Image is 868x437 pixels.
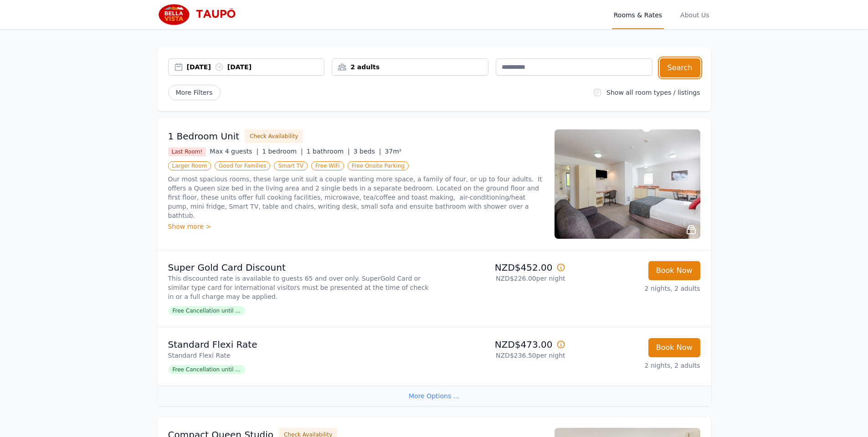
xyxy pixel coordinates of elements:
[168,147,206,156] span: Last Room!
[168,161,211,170] span: Larger Room
[168,351,431,360] p: Standard Flexi Rate
[354,148,381,155] span: 3 beds |
[168,365,245,374] span: Free Cancellation until ...
[573,361,700,370] p: 2 nights, 2 adults
[438,351,565,360] p: NZD$236.50 per night
[168,261,431,274] p: Super Gold Card Discount
[245,129,303,143] button: Check Availability
[385,148,401,155] span: 37m²
[606,89,700,96] label: Show all room types / listings
[157,386,711,406] div: More Options ...
[215,161,270,170] span: Good for Families
[168,222,544,231] div: Show more >
[187,62,324,72] div: [DATE] [DATE]
[168,306,245,315] span: Free Cancellation until ...
[210,148,258,155] span: Max 4 guests |
[311,161,344,170] span: Free WiFi
[157,4,245,26] img: Bella Vista Taupo
[262,148,303,155] span: 1 bedroom |
[307,148,350,155] span: 1 bathroom |
[438,338,565,351] p: NZD$473.00
[438,261,565,274] p: NZD$452.00
[648,338,700,357] button: Book Now
[648,261,700,280] button: Book Now
[168,130,240,143] h3: 1 Bedroom Unit
[168,85,221,100] span: More Filters
[168,338,431,351] p: Standard Flexi Rate
[274,161,308,170] span: Smart TV
[438,274,565,283] p: NZD$226.00 per night
[573,284,700,293] p: 2 nights, 2 adults
[660,58,700,77] button: Search
[168,175,544,220] p: Our most spacious rooms, these large unit suit a couple wanting more space, a family of four, or ...
[332,62,488,72] div: 2 adults
[348,161,409,170] span: Free Onsite Parking
[168,274,431,301] p: This discounted rate is available to guests 65 and over only. SuperGold Card or similar type card...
